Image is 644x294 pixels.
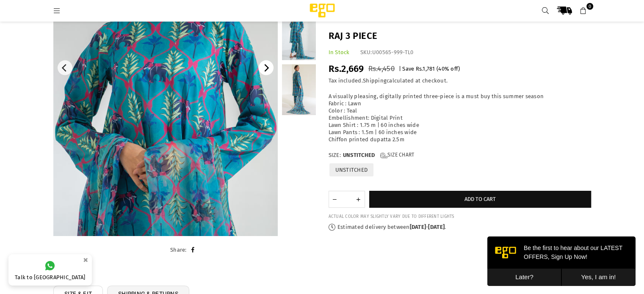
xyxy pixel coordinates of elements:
[363,77,387,84] a: Shipping
[487,236,636,286] iframe: webpush-onsite
[329,30,591,43] h1: Raj 3 piece
[399,66,401,72] span: |
[538,3,553,18] a: Search
[58,60,72,75] button: Previous
[402,66,414,72] span: Save
[286,2,358,19] img: Ego
[576,3,591,18] a: 0
[329,49,350,55] span: In Stock
[50,7,65,14] a: Menu
[416,66,435,72] span: Rs.1,781
[360,49,414,56] div: SKU:
[329,224,591,231] p: Estimated delivery between - .
[329,191,365,208] quantity-input: Quantity
[329,214,591,220] div: ACTUAL COLOR MAY SLIGHTLY VARY DUE TO DIFFERENT LIGHTS
[329,152,591,159] label: Size:
[8,254,92,286] a: Talk to [GEOGRAPHIC_DATA]
[586,3,593,10] span: 0
[329,162,375,177] label: UNSTITCHED
[259,60,274,75] button: Next
[329,77,591,85] div: Tax included. calculated at checkout.
[80,253,91,267] button: ×
[380,152,414,159] a: Size Chart
[170,247,187,253] span: Share:
[438,66,445,72] span: 40
[428,224,445,230] time: [DATE]
[74,32,148,49] button: Yes, I am in!
[343,152,375,159] span: UNSTITCHED
[410,224,426,230] time: [DATE]
[368,64,395,73] span: Rs.4,450
[437,66,460,72] span: ( % off)
[372,49,414,55] span: U00565-999-TL0
[329,93,591,143] div: A visually pleasing, digitally printed three-piece is a must buy this summer season Fabric : Lawn...
[369,191,591,208] button: Add to cart
[464,196,496,202] span: Add to cart
[329,63,364,74] span: Rs.2,669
